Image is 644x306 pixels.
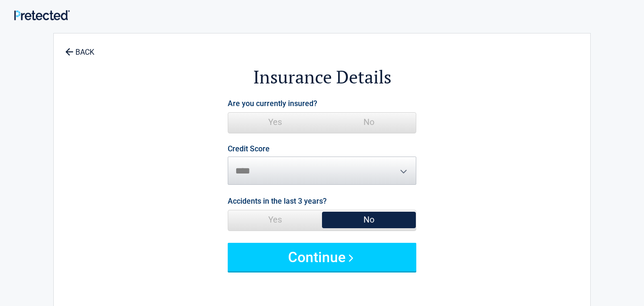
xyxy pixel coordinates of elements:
label: Are you currently insured? [228,97,317,110]
span: No [322,113,416,132]
a: BACK [63,40,96,56]
h2: Insurance Details [106,65,538,89]
label: Accidents in the last 3 years? [228,195,327,207]
span: No [322,210,416,229]
label: Credit Score [228,145,270,153]
button: Continue [228,243,416,271]
span: Yes [228,210,322,229]
span: Yes [228,113,322,132]
img: Main Logo [14,10,70,20]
